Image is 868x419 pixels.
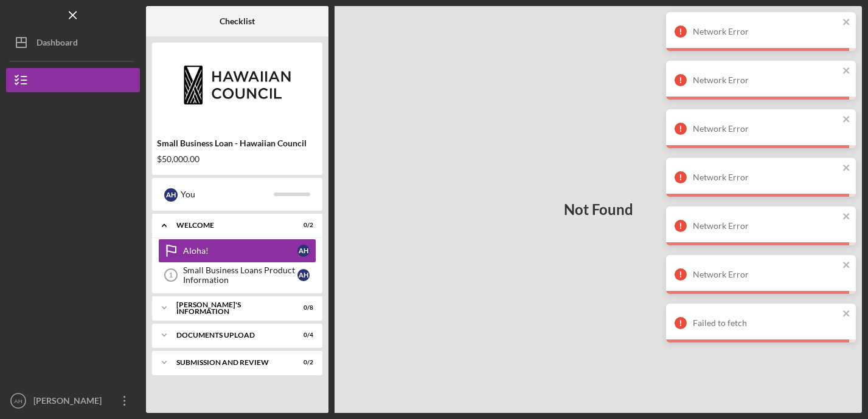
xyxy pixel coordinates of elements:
[157,138,318,148] div: Small Business Loan - Hawaiian Council
[842,260,851,271] button: close
[693,270,839,279] div: Network Error
[36,30,78,58] div: Dashboard
[6,30,140,55] button: Dashboard
[176,332,283,339] div: DOCUMENTS UPLOAD
[6,389,140,413] button: AH[PERSON_NAME]
[176,301,283,315] div: [PERSON_NAME]'S INFORMATION
[693,221,839,231] div: Network Error
[842,66,851,77] button: close
[291,304,313,312] div: 0 / 8
[176,222,283,229] div: WELCOME
[152,49,322,121] img: Product logo
[842,114,851,126] button: close
[176,359,283,366] div: SUBMISSION AND REVIEW
[693,27,839,36] div: Network Error
[158,239,316,263] a: Aloha!AH
[693,172,839,182] div: Network Error
[14,398,22,404] text: AH
[183,265,297,285] div: Small Business Loans Product Information
[291,359,313,366] div: 0 / 2
[693,75,839,85] div: Network Error
[693,318,839,328] div: Failed to fetch
[220,16,255,26] b: Checklist
[183,246,297,256] div: Aloha!
[297,245,310,257] div: A H
[693,124,839,134] div: Network Error
[169,271,173,279] tspan: 1
[30,389,109,416] div: [PERSON_NAME]
[842,308,851,320] button: close
[291,332,313,339] div: 0 / 4
[291,222,313,229] div: 0 / 2
[164,188,178,202] div: A H
[158,263,316,287] a: 1Small Business Loans Product InformationAH
[564,201,633,218] h3: Not Found
[842,211,851,223] button: close
[157,154,318,164] div: $50,000.00
[297,269,310,281] div: A H
[842,17,851,29] button: close
[181,184,274,205] div: You
[842,163,851,174] button: close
